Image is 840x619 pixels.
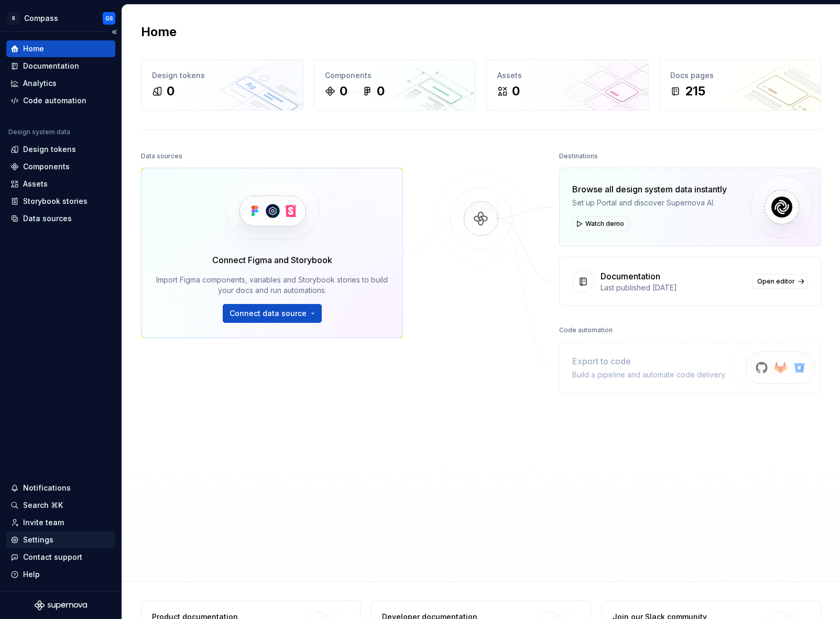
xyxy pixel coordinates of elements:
[6,566,115,583] button: Help
[486,59,649,111] a: Assets0
[659,59,822,111] a: Docs pages215
[757,277,795,286] span: Open editor
[167,83,174,100] div: 0
[23,95,86,106] div: Code automation
[23,144,76,155] div: Design tokens
[223,304,322,323] button: Connect data source
[314,59,476,111] a: Components00
[23,517,64,528] div: Invite team
[6,158,115,175] a: Components
[6,176,115,192] a: Assets
[23,44,44,54] div: Home
[152,70,292,81] div: Design tokens
[559,149,598,164] div: Destinations
[6,141,115,158] a: Design tokens
[572,355,726,367] div: Export to code
[23,552,82,562] div: Contact support
[8,128,70,136] div: Design system data
[6,92,115,109] a: Code automation
[6,480,115,496] button: Notifications
[141,149,182,164] div: Data sources
[685,83,705,100] div: 215
[212,254,332,266] div: Connect Figma and Storybook
[340,83,347,100] div: 0
[6,40,115,57] a: Home
[141,59,303,111] a: Design tokens0
[6,210,115,227] a: Data sources
[6,549,115,566] button: Contact support
[105,14,113,23] div: GS
[7,12,20,25] div: B
[6,497,115,514] button: Search ⌘K
[497,70,638,81] div: Assets
[23,213,72,224] div: Data sources
[23,196,88,207] div: Storybook stories
[23,569,40,580] div: Help
[23,500,63,511] div: Search ⌘K
[23,179,48,189] div: Assets
[6,531,115,548] a: Settings
[601,270,660,283] div: Documentation
[512,83,520,100] div: 0
[23,535,53,545] div: Settings
[2,7,119,29] button: BCompassGS
[752,274,808,289] a: Open editor
[670,70,811,81] div: Docs pages
[6,75,115,92] a: Analytics
[377,83,385,100] div: 0
[24,13,58,24] div: Compass
[23,483,71,493] div: Notifications
[572,198,727,208] div: Set up Portal and discover Supernova AI.
[572,216,629,231] button: Watch demo
[156,275,388,296] div: Import Figma components, variables and Storybook stories to build your docs and run automations.
[559,323,613,338] div: Code automation
[6,58,115,74] a: Documentation
[23,61,79,71] div: Documentation
[572,183,727,196] div: Browse all design system data instantly
[23,78,57,89] div: Analytics
[230,308,307,319] span: Connect data source
[35,600,87,611] svg: Supernova Logo
[585,220,624,228] span: Watch demo
[601,283,746,293] div: Last published [DATE]
[23,161,70,172] div: Components
[6,514,115,531] a: Invite team
[107,25,122,39] button: Collapse sidebar
[141,24,177,40] h2: Home
[325,70,465,81] div: Components
[572,370,726,380] div: Build a pipeline and automate code delivery.
[6,193,115,210] a: Storybook stories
